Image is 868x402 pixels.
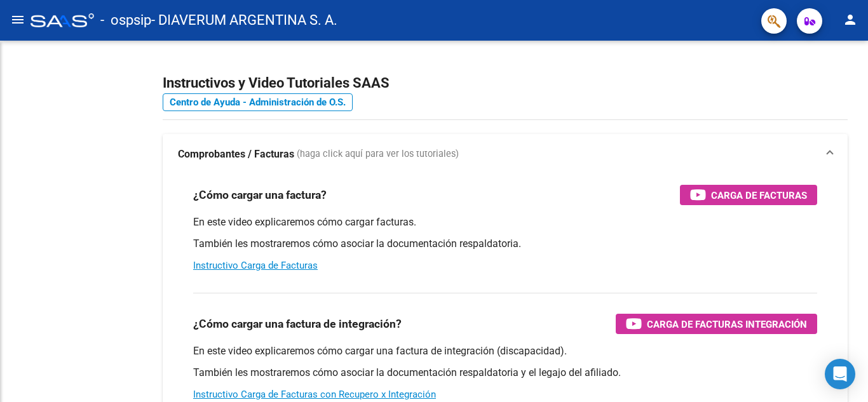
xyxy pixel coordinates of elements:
[680,185,817,205] button: Carga de Facturas
[193,237,817,251] p: También les mostraremos cómo asociar la documentación respaldatoria.
[163,93,353,111] a: Centro de Ayuda - Administración de O.S.
[193,186,327,204] h3: ¿Cómo cargar una factura?
[647,316,807,332] span: Carga de Facturas Integración
[297,147,459,161] span: (haga click aquí para ver los tutoriales)
[193,260,318,271] a: Instructivo Carga de Facturas
[163,71,848,95] h2: Instructivos y Video Tutoriales SAAS
[616,314,817,334] button: Carga de Facturas Integración
[193,215,817,229] p: En este video explicaremos cómo cargar facturas.
[825,359,855,389] div: Open Intercom Messenger
[843,12,858,27] mat-icon: person
[10,12,25,27] mat-icon: menu
[193,344,817,358] p: En este video explicaremos cómo cargar una factura de integración (discapacidad).
[163,134,848,175] mat-expansion-panel-header: Comprobantes / Facturas (haga click aquí para ver los tutoriales)
[178,147,294,161] strong: Comprobantes / Facturas
[193,389,436,400] a: Instructivo Carga de Facturas con Recupero x Integración
[193,315,402,333] h3: ¿Cómo cargar una factura de integración?
[100,6,151,34] span: - ospsip
[711,187,807,203] span: Carga de Facturas
[193,366,817,380] p: También les mostraremos cómo asociar la documentación respaldatoria y el legajo del afiliado.
[151,6,337,34] span: - DIAVERUM ARGENTINA S. A.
